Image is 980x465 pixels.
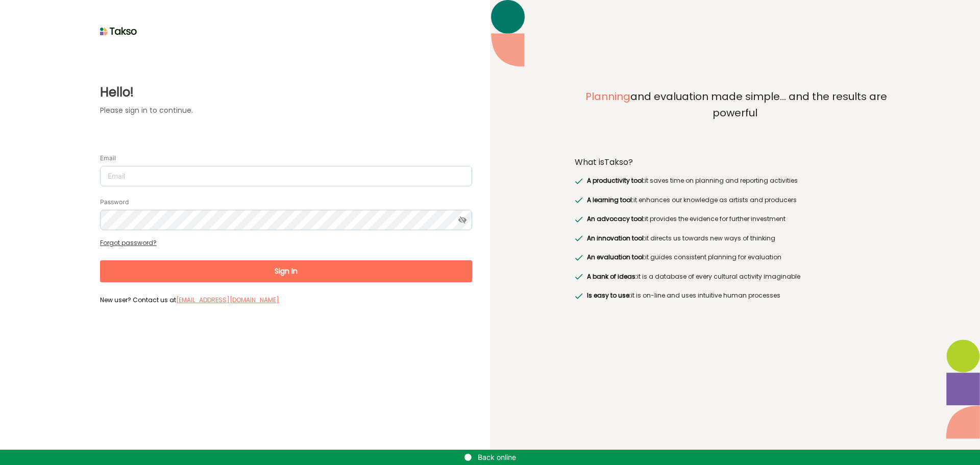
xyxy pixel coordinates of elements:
[584,195,796,205] label: it enhances our knowledge as artists and producers
[587,214,645,223] span: An advocacy tool:
[584,233,775,243] label: it directs us towards new ways of thinking
[575,255,583,261] img: greenRight
[575,157,633,167] label: What is
[575,274,583,280] img: greenRight
[584,176,797,186] label: it saves time on planning and reporting activities
[587,176,645,185] span: A productivity tool:
[575,293,583,299] img: greenRight
[575,89,895,144] label: and evaluation made simple... and the results are powerful
[100,295,472,304] label: New user? Contact us at
[100,23,137,39] img: taksoLoginLogo
[604,156,633,168] span: Takso?
[584,252,781,262] label: it guides consistent planning for evaluation
[100,238,157,247] a: Forgot password?
[575,178,583,184] img: greenRight
[584,290,780,301] label: it is on-line and uses intuitive human processes
[575,216,583,223] img: greenRight
[585,89,630,104] span: Planning
[176,296,279,304] a: [EMAIL_ADDRESS][DOMAIN_NAME]
[100,198,129,206] label: Password
[100,83,472,102] label: Hello!
[587,291,631,300] span: Is easy to use:
[100,260,472,282] button: Sign In
[587,272,637,281] span: A bank of ideas:
[587,195,633,204] span: A learning tool:
[3,452,977,462] div: Back online
[587,253,645,261] span: An evaluation tool:
[100,105,472,116] label: Please sign in to continue.
[100,166,472,186] input: Email
[575,235,583,241] img: greenRight
[575,197,583,203] img: greenRight
[587,234,645,242] span: An innovation tool:
[584,272,800,282] label: it is a database of every cultural activity imaginable
[584,214,785,224] label: it provides the evidence for further investment
[176,295,279,305] label: [EMAIL_ADDRESS][DOMAIN_NAME]
[100,154,116,162] label: Email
